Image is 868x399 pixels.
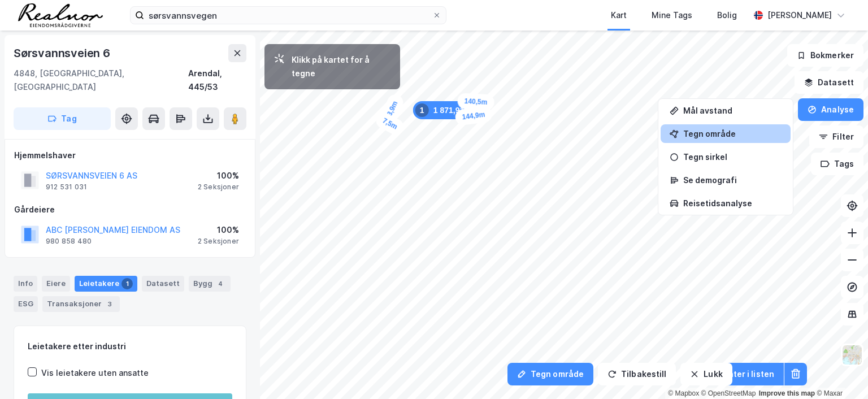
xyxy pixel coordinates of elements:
button: Filter [809,125,863,148]
div: Map marker [377,92,406,128]
button: Tags [811,153,863,175]
div: 1 [121,278,133,289]
div: Klikk på kartet for å tegne [292,53,391,80]
div: [PERSON_NAME] [767,8,832,22]
img: realnor-logo.934646d98de889bb5806.png [18,3,103,27]
div: Map marker [454,106,493,126]
div: Tegn område [683,129,782,138]
div: Tegn sirkel [683,152,782,162]
div: Sørsvannsveien 6 [14,44,112,62]
div: 1 [415,103,429,117]
a: Mapbox [668,389,699,397]
div: 2 Seksjoner [198,237,239,246]
div: Transaksjoner [42,296,120,312]
button: Tegn område [507,363,593,385]
button: Bokmerker [787,44,863,67]
div: Eiere [42,276,70,292]
button: Tilbakestill [598,363,676,385]
div: 4848, [GEOGRAPHIC_DATA], [GEOGRAPHIC_DATA] [14,67,188,94]
div: Se demografi [683,175,782,185]
div: ESG [14,296,38,312]
button: Lukk [680,363,732,385]
div: Bolig [717,8,737,22]
div: Map marker [457,93,494,110]
div: Hjemmelshaver [14,149,246,162]
div: 100% [198,223,239,237]
div: Kontrollprogram for chat [811,345,868,399]
button: 4 elementer i listen [687,363,784,385]
button: Analyse [798,98,863,121]
div: Mål avstand [683,106,782,115]
div: Gårdeiere [14,203,246,216]
div: Vis leietakere uten ansatte [41,366,149,380]
div: Datasett [142,276,184,292]
div: Mine Tags [652,8,692,22]
div: 2 Seksjoner [198,183,239,192]
img: Z [841,344,863,366]
div: Arendal, 445/53 [188,67,246,94]
a: OpenStreetMap [701,389,756,397]
div: Reisetidsanalyse [683,198,782,208]
div: Info [14,276,37,292]
a: Improve this map [759,389,815,397]
div: Map marker [413,101,479,119]
div: Kart [611,8,627,22]
div: 3 [104,298,115,310]
div: Bygg [189,276,231,292]
input: Søk på adresse, matrikkel, gårdeiere, leietakere eller personer [144,7,432,24]
div: Leietakere [75,276,137,292]
div: 4 [215,278,226,289]
button: Tag [14,107,111,130]
div: 100% [198,169,239,183]
div: 912 531 031 [46,183,87,192]
div: Map marker [374,110,406,137]
div: Leietakere etter industri [28,340,232,353]
iframe: Chat Widget [811,345,868,399]
div: 980 858 480 [46,237,92,246]
button: Datasett [795,71,863,94]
